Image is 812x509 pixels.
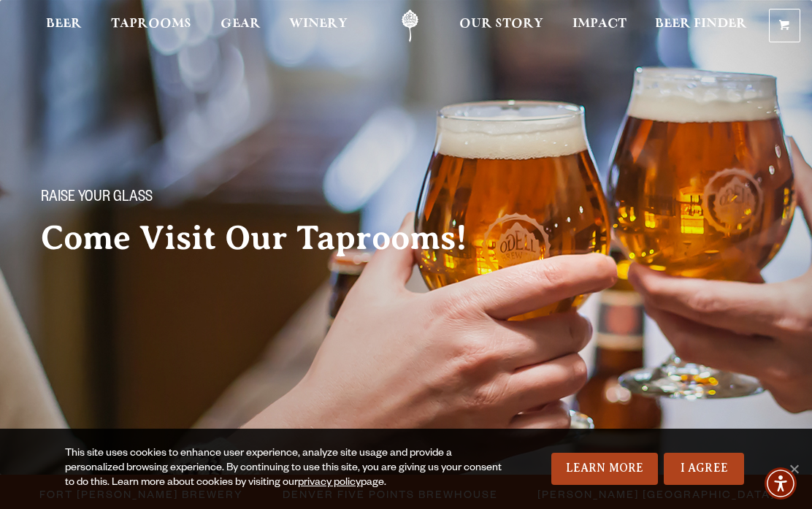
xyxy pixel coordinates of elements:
[646,9,757,42] a: Beer Finder
[111,18,191,30] span: Taprooms
[655,18,747,30] span: Beer Finder
[572,18,627,30] span: Impact
[46,18,82,30] span: Beer
[221,18,261,30] span: Gear
[383,9,437,42] a: Odell Home
[211,9,270,42] a: Gear
[459,18,543,30] span: Our Story
[664,453,744,485] a: I Agree
[41,189,153,208] span: Raise your glass
[289,18,348,30] span: Winery
[765,467,797,500] div: Accessibility Menu
[450,9,553,42] a: Our Story
[101,9,201,42] a: Taprooms
[280,9,357,42] a: Winery
[65,447,508,491] div: This site uses cookies to enhance user experience, analyze site usage and provide a personalized ...
[551,453,659,485] a: Learn More
[41,220,497,256] h2: Come Visit Our Taprooms!
[37,9,91,42] a: Beer
[298,478,361,489] a: privacy policy
[563,9,636,42] a: Impact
